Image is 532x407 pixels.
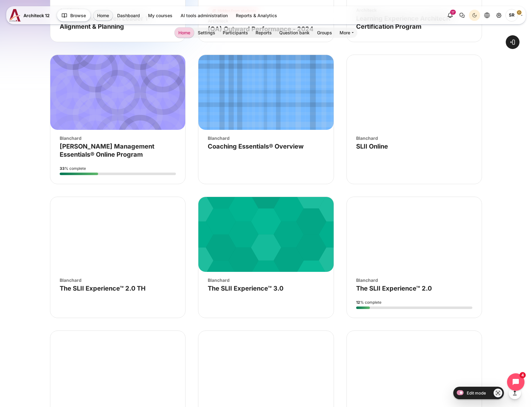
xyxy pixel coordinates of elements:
a: Reports & Analytics [232,10,281,21]
a: Show/Hide - Region [494,389,502,397]
div: Blanchard [60,135,176,141]
a: Home [175,27,194,38]
a: [PERSON_NAME] Management Essentials® Online Program [60,143,154,158]
a: Coaching Essentials® Overview [208,143,304,150]
a: Home [93,10,113,21]
a: Settings [194,27,219,38]
a: Question bank [276,27,313,38]
a: Dashboard [113,10,144,21]
button: There are 0 unread conversations [456,10,468,21]
a: Reports [252,27,276,38]
div: Show notification window with 17 new notifications [445,10,456,21]
a: SLII Online [356,143,388,150]
span: Edit mode [467,390,486,395]
div: % complete [356,300,472,305]
a: (QA) Outward Performance - 2024 [208,25,314,33]
span: Architeck 12 [23,12,50,19]
span: Browse [70,12,86,19]
div: Blanchard [356,277,472,283]
button: Browse [57,9,91,22]
div: Blanchard [356,135,472,141]
a: Site administration [493,10,505,21]
a: AI tools administration [177,10,231,21]
div: Blanchard [60,277,176,283]
a: More [336,27,357,38]
strong: 12 [356,300,360,305]
a: The SLII Experience™ 2.0 TH [60,285,146,292]
a: The SLII Experience™ 2.0 [356,285,432,292]
a: A12 A12 Architeck 12 [9,9,52,22]
div: Dark Mode [470,11,479,20]
img: A12 [9,9,21,22]
button: Light Mode Dark Mode [469,10,480,21]
a: My courses [144,10,176,21]
div: % complete [60,166,176,171]
button: Languages [481,10,493,21]
a: The SLII Experience™ 3.0 [208,285,283,292]
a: Participants [219,27,252,38]
strong: 33 [60,166,65,171]
button: Go to top [509,387,521,399]
div: Blanchard [208,135,324,141]
span: Songklod Riraroengjaratsaeng [505,9,518,22]
div: Blanchard [208,277,324,283]
div: 17 [450,10,456,15]
a: User menu [505,9,523,22]
a: Groups [313,27,336,38]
